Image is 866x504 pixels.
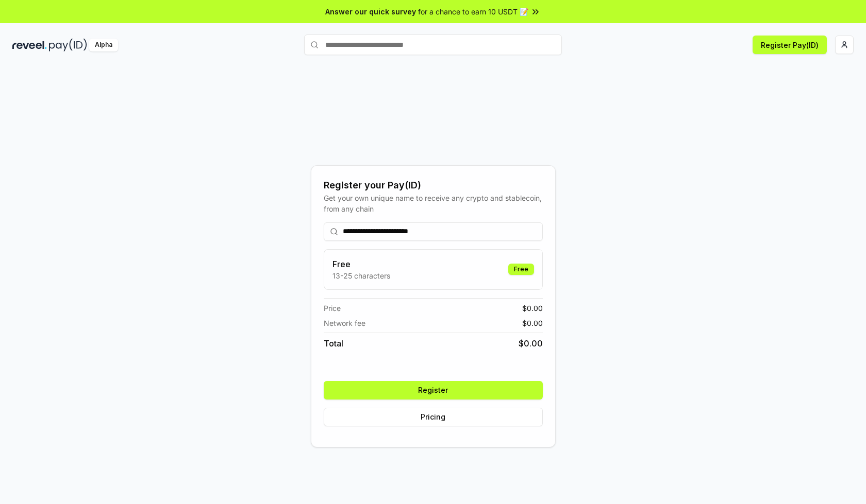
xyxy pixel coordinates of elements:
p: 13-25 characters [332,270,390,281]
img: pay_id [49,39,87,51]
span: Total [324,337,343,350]
div: Alpha [89,39,118,51]
div: Register your Pay(ID) [324,178,543,193]
span: Price [324,303,341,314]
button: Register Pay(ID) [753,36,827,54]
span: $ 0.00 [522,318,543,328]
span: $ 0.00 [519,337,543,350]
span: Network fee [324,318,365,328]
div: Free [508,264,534,275]
img: reveel_dark [12,39,47,51]
span: Answer our quick survey [325,6,416,17]
div: Get your own unique name to receive any crypto and stablecoin, from any chain [324,193,543,214]
button: Pricing [324,408,543,426]
span: $ 0.00 [522,303,543,314]
span: for a chance to earn 10 USDT 📝 [418,6,528,17]
h3: Free [332,258,390,270]
button: Register [324,381,543,399]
